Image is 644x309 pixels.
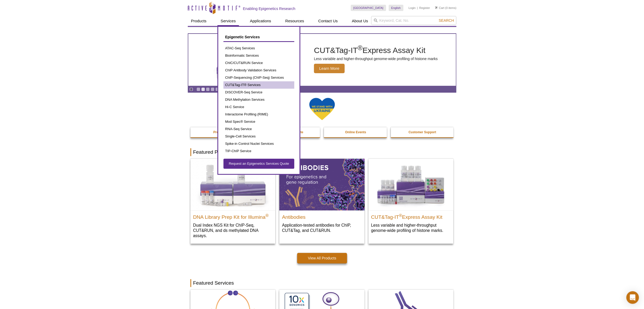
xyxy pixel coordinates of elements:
[314,64,345,73] span: Learn More
[351,5,386,11] a: [GEOGRAPHIC_DATA]
[399,213,402,217] sup: ®
[265,213,269,217] sup: ®
[223,125,294,133] a: RNA-Seq Service
[314,56,438,61] p: Less variable and higher-throughput genome-wide profiling of histone marks
[435,5,456,11] li: (0 items)
[223,67,294,74] a: ChIP Antibody Validation Services
[223,111,294,118] a: Interactome Profiling (RIME)
[419,6,430,10] a: Register
[189,87,193,91] a: Toggle autoplay
[358,44,362,51] sup: ®
[193,212,273,220] h2: DNA Library Prep Kit for Illumina
[223,103,294,111] a: Hi-C Service
[223,133,294,140] a: Single-Cell Services
[223,89,294,96] a: DISCOVER-Seq Service
[223,140,294,147] a: Spike-in Control Nuclei Services
[213,130,231,134] strong: Promotions
[223,81,294,89] a: CUT&Tag-IT® Services
[371,222,451,233] p: Less variable and higher-throughput genome-wide profiling of histone marks​.
[243,6,295,11] h2: Enabling Epigenetics Research
[437,18,455,23] button: Search
[188,34,456,86] a: CUT&Tag-IT Express Assay Kit CUT&Tag-IT®Express Assay Kit Less variable and higher-throughput gen...
[309,97,335,121] img: We Stand With Ukraine
[282,222,362,233] p: Application-tested antibodies for ChIP, CUT&Tag, and CUT&RUN.
[196,87,200,91] a: Go to slide 1
[409,6,416,10] a: Login
[297,253,347,263] a: View All Products
[282,212,362,220] h2: Antibodies
[368,159,453,210] img: CUT&Tag-IT® Express Assay Kit
[368,159,453,238] a: CUT&Tag-IT® Express Assay Kit CUT&Tag-IT®Express Assay Kit Less variable and higher-throughput ge...
[190,279,454,287] h2: Featured Services
[190,127,254,137] a: Promotions
[435,6,437,9] img: Your Cart
[217,16,239,26] a: Services
[188,34,456,86] article: CUT&Tag-IT Express Assay Kit
[223,45,294,52] a: ATAC-Seq Services
[223,96,294,103] a: DNA Methylation Services
[279,159,364,238] a: All Antibodies Antibodies Application-tested antibodies for ChIP, CUT&Tag, and CUT&RUN.
[279,159,364,210] img: All Antibodies
[417,5,418,11] li: |
[314,46,438,54] h2: CUT&Tag-IT Express Assay Kit
[223,32,294,42] a: Epigenetic Services
[315,16,341,26] a: Contact Us
[223,52,294,59] a: Bioinformatic Services
[247,16,274,26] a: Applications
[371,212,451,220] h2: CUT&Tag-IT Express Assay Kit
[190,148,454,156] h2: Featured Products
[223,74,294,81] a: ChIP-Sequencing (ChIP-Seq) Services
[626,291,639,304] div: Open Intercom Messenger
[349,16,371,26] a: About Us
[439,18,454,23] span: Search
[345,130,366,134] strong: Online Events
[188,16,210,26] a: Products
[223,59,294,67] a: ChIC/CUT&RUN Service
[223,147,294,155] a: TIP-ChIP Service
[215,87,219,91] a: Go to slide 5
[223,118,294,125] a: Mod Spec® Service
[223,159,294,169] a: Request an Epigenetics Services Quote
[211,87,214,91] a: Go to slide 4
[205,31,292,89] img: CUT&Tag-IT Express Assay Kit
[371,16,456,25] input: Keyword, Cat. No.
[201,87,205,91] a: Go to slide 2
[391,127,454,137] a: Customer Support
[282,16,307,26] a: Resources
[190,159,275,243] a: DNA Library Prep Kit for Illumina DNA Library Prep Kit for Illumina® Dual Index NGS Kit for ChIP-...
[389,5,403,11] a: English
[206,87,210,91] a: Go to slide 3
[190,159,275,210] img: DNA Library Prep Kit for Illumina
[435,6,444,10] a: Cart
[193,222,273,238] p: Dual Index NGS Kit for ChIP-Seq, CUT&RUN, and ds methylated DNA assays.
[225,35,260,39] span: Epigenetic Services
[324,127,387,137] a: Online Events
[409,130,436,134] strong: Customer Support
